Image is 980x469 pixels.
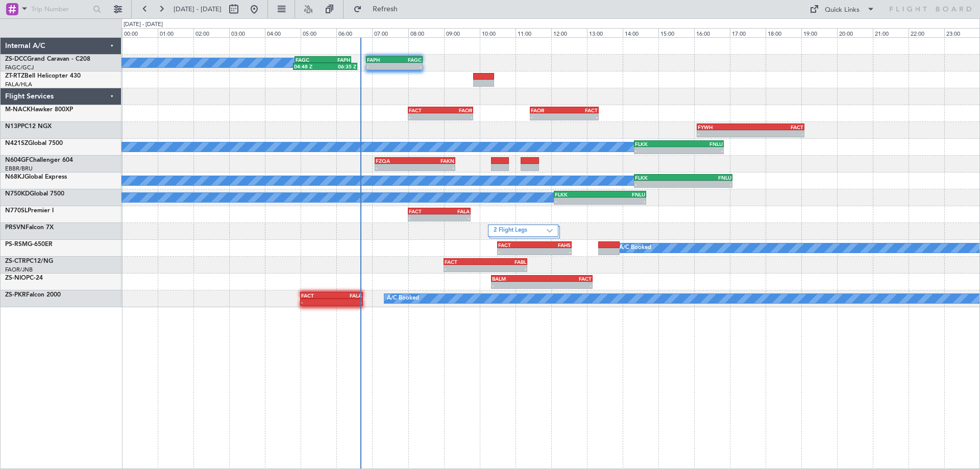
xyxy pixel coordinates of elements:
div: FAPH [323,57,350,63]
div: 02:00 [193,28,229,37]
a: ZS-PKRFalcon 2000 [5,292,61,298]
div: 00:00 [122,28,158,37]
div: 07:00 [372,28,408,37]
a: N770SLPremier I [5,208,54,214]
div: FALA [332,292,362,299]
div: A/C Booked [619,240,651,256]
a: N13PPC12 NGX [5,124,52,130]
div: - [564,114,597,120]
div: 16:00 [694,28,730,37]
a: N421SZGlobal 7500 [5,140,63,146]
div: - [492,282,542,288]
div: FAOR [440,107,472,113]
div: A/C Booked [387,291,419,306]
div: FACT [409,107,440,113]
div: 06:00 [336,28,372,37]
a: M-NACKHawker 800XP [5,107,73,113]
div: - [531,114,564,120]
div: 14:00 [623,28,658,37]
div: - [440,114,472,120]
div: 12:00 [551,28,587,37]
div: 04:00 [265,28,301,37]
span: N13P [5,124,21,130]
div: 19:00 [801,28,837,37]
span: ZT-RTZ [5,73,24,79]
div: - [376,164,415,170]
div: 04:48 Z [294,63,325,69]
div: - [409,114,440,120]
div: FLKK [635,175,683,181]
div: - [542,282,592,288]
div: FAGC [394,57,422,63]
span: N604GF [5,157,29,163]
span: ZS-CTR [5,258,26,264]
img: arrow-gray.svg [547,229,553,233]
span: ZS-DCC [5,56,27,62]
span: N421SZ [5,140,28,146]
div: FAHS [534,242,571,248]
div: 03:00 [229,28,265,37]
a: ZS-CTRPC12/NG [5,258,53,264]
div: 17:00 [730,28,766,37]
div: FALA [439,208,470,214]
span: PRSVN [5,225,26,231]
div: FNLU [679,141,723,147]
div: 13:00 [587,28,623,37]
div: - [498,249,534,255]
div: FACT [409,208,439,214]
div: 21:00 [873,28,909,37]
div: 08:00 [408,28,444,37]
div: FYWH [698,124,750,130]
div: - [415,164,454,170]
span: M-NACK [5,107,31,113]
div: - [439,215,470,221]
a: PRSVNFalcon 7X [5,225,54,231]
a: FAGC/GCJ [5,64,34,71]
a: ZS-NIOPC-24 [5,275,43,281]
span: ZS-NIO [5,275,26,281]
div: - [534,249,571,255]
div: 20:00 [837,28,873,37]
div: FABL [485,259,526,265]
div: - [409,215,439,221]
div: - [367,63,395,69]
div: 09:00 [444,28,480,37]
a: FAOR/JNB [5,266,33,274]
div: FACT [301,292,332,299]
div: FAPH [367,57,395,63]
span: N770SL [5,208,28,214]
div: 23:00 [944,28,980,37]
a: PS-RSMG-650ER [5,241,53,248]
div: 10:00 [480,28,516,37]
a: ZS-DCCGrand Caravan - C208 [5,56,90,62]
div: 15:00 [658,28,694,37]
div: - [394,63,422,69]
div: - [555,198,600,204]
div: 18:00 [766,28,801,37]
a: EBBR/BRU [5,165,33,172]
div: BALM [492,276,542,282]
div: FLKK [555,191,600,198]
div: FLKK [635,141,679,147]
div: - [301,299,332,305]
div: FAGC [296,57,323,63]
span: N68KJ [5,174,24,180]
div: - [600,198,645,204]
div: FACT [564,107,597,113]
input: Trip Number [31,2,90,17]
div: FACT [445,259,485,265]
div: FNLU [683,175,732,181]
button: Refresh [349,1,410,17]
div: FAOR [531,107,564,113]
a: N604GFChallenger 604 [5,157,73,163]
div: [DATE] - [DATE] [124,20,163,29]
div: 22:00 [909,28,944,37]
a: FALA/HLA [5,81,32,88]
span: PS-RSM [5,241,28,248]
div: FACT [542,276,592,282]
div: Quick Links [825,5,860,15]
div: - [445,265,485,271]
button: Quick Links [804,1,880,17]
span: [DATE] - [DATE] [174,5,222,14]
div: FNLU [600,191,645,198]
